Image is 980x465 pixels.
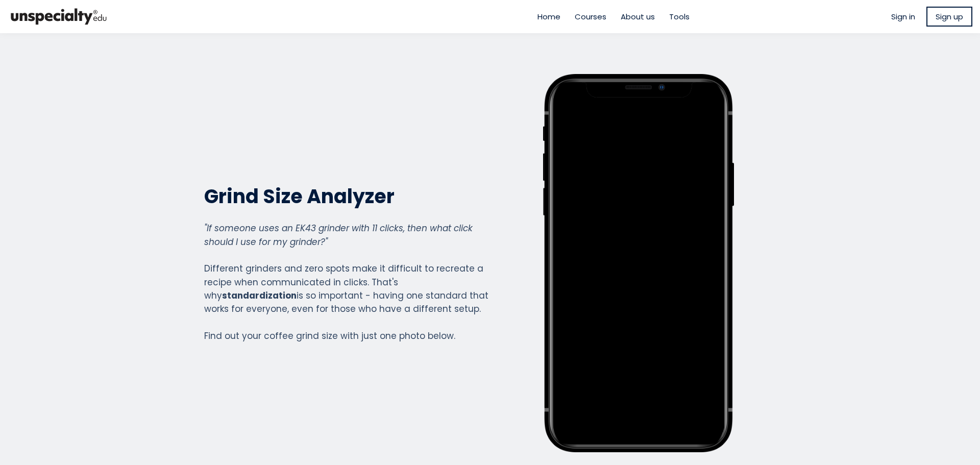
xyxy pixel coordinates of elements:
[204,222,489,342] div: Different grinders and zero spots make it difficult to recreate a recipe when communicated in cli...
[222,289,297,302] strong: standardization
[891,11,915,22] a: Sign in
[926,7,972,27] a: Sign up
[575,11,606,22] a: Courses
[936,11,963,22] span: Sign up
[8,4,110,29] img: bc390a18feecddb333977e298b3a00a1.png
[204,184,489,209] h2: Grind Size Analyzer
[537,11,560,22] a: Home
[204,222,473,248] em: "If someone uses an EK43 grinder with 11 clicks, then what click should I use for my grinder?"
[669,11,690,22] a: Tools
[621,11,655,22] a: About us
